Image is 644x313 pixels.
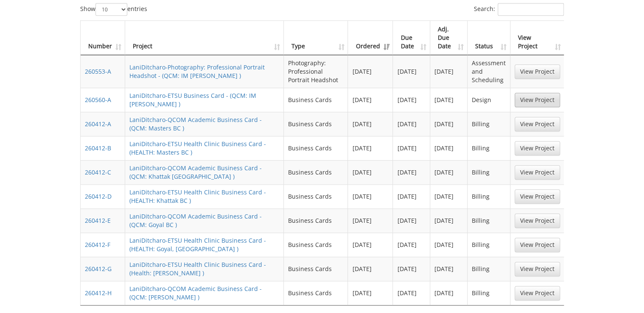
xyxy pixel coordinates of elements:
[393,88,430,112] td: [DATE]
[393,208,430,233] td: [DATE]
[468,160,510,184] td: Billing
[498,3,564,16] input: Search:
[348,160,393,184] td: [DATE]
[85,67,111,75] a: 260553-A
[430,184,468,208] td: [DATE]
[129,140,266,156] a: LaniDitcharo-ETSU Health Clinic Business Card - (HEALTH: Masters BC )
[284,233,348,257] td: Business Cards
[468,21,510,55] th: Status: activate to sort column ascending
[284,184,348,208] td: Business Cards
[515,213,560,228] a: View Project
[515,141,560,155] a: View Project
[430,55,468,88] td: [DATE]
[129,236,266,253] a: LaniDitcharo-ETSU Health Clinic Business Card - (HEALTH: Goyal, [GEOGRAPHIC_DATA] )
[85,289,112,297] a: 260412-H
[468,281,510,305] td: Billing
[284,88,348,112] td: Business Cards
[468,88,510,112] td: Design
[85,144,111,152] a: 260412-B
[430,233,468,257] td: [DATE]
[468,55,510,88] td: Assessment and Scheduling
[129,212,262,229] a: LaniDitcharo-QCOM Academic Business Card - (QCM: Goyal BC )
[430,281,468,305] td: [DATE]
[430,160,468,184] td: [DATE]
[95,3,127,16] select: Showentries
[81,21,125,55] th: Number: activate to sort column ascending
[510,21,564,55] th: View Project: activate to sort column ascending
[85,265,112,273] a: 260412-G
[393,21,430,55] th: Due Date: activate to sort column ascending
[393,136,430,160] td: [DATE]
[515,189,560,204] a: View Project
[430,208,468,233] td: [DATE]
[348,21,393,55] th: Ordered: activate to sort column ascending
[80,3,147,16] label: Show entries
[430,136,468,160] td: [DATE]
[348,112,393,136] td: [DATE]
[393,281,430,305] td: [DATE]
[129,116,262,132] a: LaniDitcharo-QCOM Academic Business Card - (QCM: Masters BC )
[430,88,468,112] td: [DATE]
[430,112,468,136] td: [DATE]
[284,160,348,184] td: Business Cards
[515,117,560,131] a: View Project
[129,164,262,180] a: LaniDitcharo-QCOM Academic Business Card - (QCM: Khattak [GEOGRAPHIC_DATA] )
[393,257,430,281] td: [DATE]
[430,21,468,55] th: Adj. Due Date: activate to sort column ascending
[284,281,348,305] td: Business Cards
[125,21,284,55] th: Project: activate to sort column ascending
[468,136,510,160] td: Billing
[284,136,348,160] td: Business Cards
[284,257,348,281] td: Business Cards
[348,281,393,305] td: [DATE]
[515,262,560,276] a: View Project
[348,88,393,112] td: [DATE]
[393,55,430,88] td: [DATE]
[284,208,348,233] td: Business Cards
[468,184,510,208] td: Billing
[348,184,393,208] td: [DATE]
[85,216,111,224] a: 260412-E
[284,112,348,136] td: Business Cards
[515,165,560,180] a: View Project
[515,93,560,107] a: View Project
[348,55,393,88] td: [DATE]
[515,64,560,79] a: View Project
[348,233,393,257] td: [DATE]
[430,257,468,281] td: [DATE]
[474,3,564,16] label: Search:
[515,238,560,252] a: View Project
[393,112,430,136] td: [DATE]
[348,257,393,281] td: [DATE]
[468,233,510,257] td: Billing
[393,160,430,184] td: [DATE]
[129,188,266,205] a: LaniDitcharo-ETSU Health Clinic Business Card - (HEALTH: Khattak BC )
[129,260,266,277] a: LaniDitcharo-ETSU Health Clinic Business Card - (Health: [PERSON_NAME] )
[468,257,510,281] td: Billing
[348,208,393,233] td: [DATE]
[393,184,430,208] td: [DATE]
[129,63,265,80] a: LaniDitcharo-Photography: Professional Portrait Headshot - (QCM: IM [PERSON_NAME] )
[515,286,560,300] a: View Project
[85,96,111,104] a: 260560-A
[85,192,112,200] a: 260412-D
[468,208,510,233] td: Billing
[284,55,348,88] td: Photography: Professional Portrait Headshot
[85,241,110,249] a: 260412-F
[348,136,393,160] td: [DATE]
[284,21,348,55] th: Type: activate to sort column ascending
[85,168,111,176] a: 260412-C
[393,233,430,257] td: [DATE]
[129,285,262,301] a: LaniDitcharo-QCOM Academic Business Card - (QCM: [PERSON_NAME] )
[129,91,256,108] a: LaniDitcharo-ETSU Business Card - (QCM: IM [PERSON_NAME] )
[85,120,111,128] a: 260412-A
[468,112,510,136] td: Billing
